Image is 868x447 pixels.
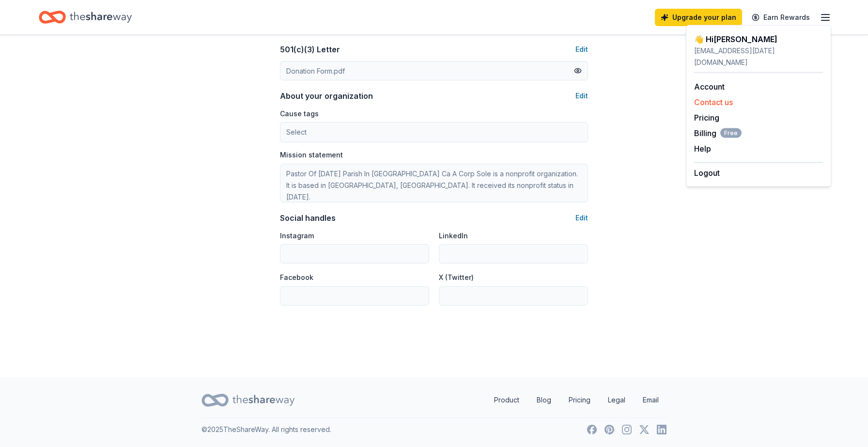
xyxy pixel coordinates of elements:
button: BillingFree [694,127,742,139]
div: Donation Form.pdf [286,65,345,76]
label: Instagram [280,231,314,241]
a: Account [694,82,725,92]
button: Edit [575,90,588,102]
p: © 2025 TheShareWay. All rights reserved. [201,424,331,435]
textarea: Pastor Of [DATE] Parish In [GEOGRAPHIC_DATA] Ca A Corp Sole is a nonprofit organization. It is ba... [280,164,588,202]
span: Billing [694,127,742,139]
a: Pricing [561,390,598,410]
label: LinkedIn [439,231,468,241]
label: X (Twitter) [439,273,474,282]
label: Cause tags [280,109,319,119]
button: Edit [575,212,588,224]
div: [EMAIL_ADDRESS][DATE][DOMAIN_NAME] [694,45,823,68]
a: Pricing [694,113,719,123]
a: Product [486,390,527,410]
a: Earn Rewards [746,9,816,26]
a: Blog [529,390,559,410]
span: Select [286,126,307,138]
a: Upgrade your plan [655,9,742,26]
div: 👋 Hi [PERSON_NAME] [694,33,823,45]
button: Contact us [694,96,733,108]
button: Help [694,143,711,154]
button: Edit [575,44,588,55]
button: Select [280,122,588,142]
div: Social handles [280,212,336,224]
a: Home [39,6,132,29]
a: Legal [600,390,633,410]
nav: quick links [486,390,666,410]
a: Email [635,390,666,410]
label: Facebook [280,273,313,282]
span: Free [720,128,742,138]
div: About your organization [280,90,373,102]
label: Mission statement [280,150,343,160]
div: 501(c)(3) Letter [280,44,340,55]
button: Logout [694,167,720,179]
